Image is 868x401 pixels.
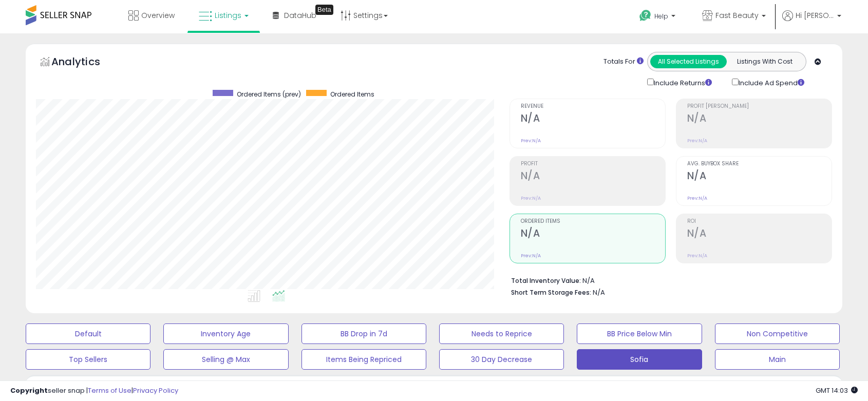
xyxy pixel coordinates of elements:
span: Ordered Items (prev) [237,90,301,99]
a: Help [631,2,686,33]
h2: N/A [521,227,665,241]
small: Prev: N/A [521,253,541,259]
small: Prev: N/A [687,195,707,201]
button: All Selected Listings [650,55,727,68]
span: ROI [687,219,832,224]
strong: Copyright [10,386,48,395]
small: Prev: N/A [521,195,541,201]
h5: Analytics [51,54,120,71]
span: Help [654,12,668,21]
button: Main [715,349,840,370]
b: Total Inventory Value: [511,276,581,285]
span: Hi [PERSON_NAME] [796,10,834,21]
small: Prev: N/A [687,138,707,144]
button: BB Drop in 7d [301,323,426,344]
span: N/A [593,288,605,297]
span: 2025-09-12 14:03 GMT [816,386,858,395]
a: Hi [PERSON_NAME] [782,10,841,33]
b: Short Term Storage Fees: [511,288,591,297]
h2: N/A [687,227,832,241]
button: 30 Day Decrease [439,349,564,370]
button: Needs to Reprice [439,323,564,344]
h2: N/A [687,170,832,184]
div: Tooltip anchor [315,5,333,15]
h2: N/A [687,112,832,126]
button: Inventory Age [163,323,288,344]
button: Items Being Repriced [301,349,426,370]
div: Include Ad Spend [724,77,821,88]
button: Default [26,323,150,344]
span: Revenue [521,104,665,109]
small: Prev: N/A [521,138,541,144]
div: seller snap | | [10,386,178,396]
button: BB Price Below Min [577,323,702,344]
span: Ordered Items [521,219,665,224]
span: Fast Beauty [715,10,759,21]
span: Overview [141,10,175,21]
button: Listings With Cost [726,55,803,68]
span: DataHub [284,10,316,21]
button: Non Competitive [715,323,840,344]
span: Ordered Items [330,90,374,99]
button: Sofia [577,349,702,370]
button: Selling @ Max [163,349,288,370]
a: Privacy Policy [133,386,178,395]
div: Include Returns [639,77,724,88]
button: Top Sellers [26,349,150,370]
li: N/A [511,274,824,286]
i: Get Help [639,9,652,22]
h2: N/A [521,170,665,184]
a: Terms of Use [88,386,131,395]
div: Totals For [603,57,644,67]
span: Profit [521,161,665,167]
span: Profit [PERSON_NAME] [687,104,832,109]
h2: N/A [521,112,665,126]
small: Prev: N/A [687,253,707,259]
span: Avg. Buybox Share [687,161,832,167]
span: Listings [215,10,241,21]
